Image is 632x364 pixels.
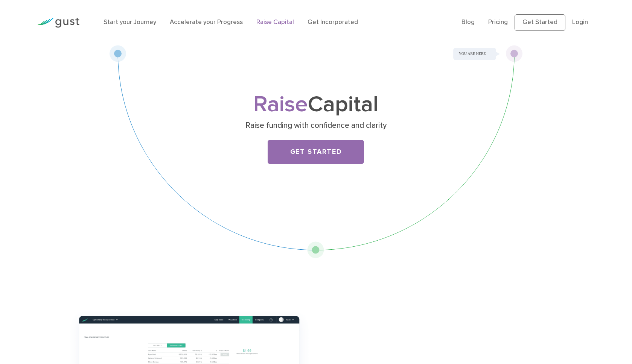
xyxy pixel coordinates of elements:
a: Get Started [515,14,565,31]
a: Get Incorporated [308,18,358,26]
a: Blog [461,18,475,26]
h1: Capital [167,94,464,115]
a: Login [572,18,588,26]
a: Get Started [268,140,364,164]
img: Gust Logo [37,18,79,28]
a: Start your Journey [104,18,156,26]
a: Raise Capital [256,18,294,26]
a: Pricing [488,18,508,26]
span: Raise [253,91,308,118]
a: Accelerate your Progress [170,18,243,26]
p: Raise funding with confidence and clarity [170,120,462,131]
